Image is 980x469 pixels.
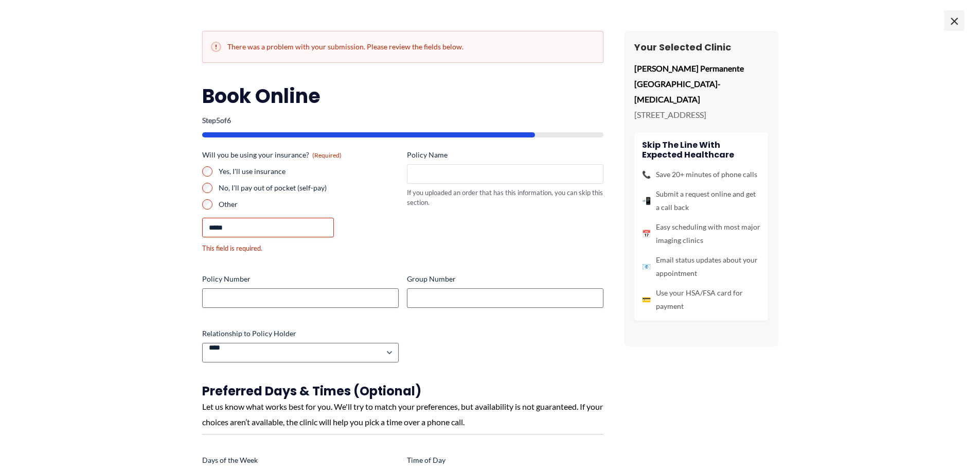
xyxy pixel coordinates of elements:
[944,10,965,31] span: ×
[202,399,603,429] div: Let us know what works best for you. We'll try to match your preferences, but availability is not...
[227,116,231,125] span: 6
[642,293,651,306] span: 💳
[216,116,220,125] span: 5
[634,107,768,123] p: [STREET_ADDRESS]
[407,188,603,207] div: If you uploaded an order that has this information, you can skip this section.
[312,151,342,159] span: (Required)
[202,117,603,124] p: Step of
[642,286,760,313] li: Use your HSA/FSA card for payment
[202,328,399,339] label: Relationship to Policy Holder
[407,150,603,160] label: Policy Name
[642,194,651,207] span: 📲
[219,183,399,193] label: No, I'll pay out of pocket (self-pay)
[202,383,603,399] h3: Preferred Days & Times (Optional)
[202,455,258,465] legend: Days of the Week
[642,260,651,273] span: 📧
[202,218,334,237] input: Other Choice, please specify
[642,227,651,240] span: 📅
[634,41,768,53] h3: Your Selected Clinic
[202,244,399,253] div: This field is required.
[202,83,603,109] h2: Book Online
[642,253,760,280] li: Email status updates about your appointment
[219,199,399,210] label: Other
[407,455,446,465] legend: Time of Day
[642,140,760,160] h4: Skip the line with Expected Healthcare
[219,166,399,177] label: Yes, I'll use insurance
[642,168,760,181] li: Save 20+ minutes of phone calls
[407,274,603,284] label: Group Number
[211,42,595,52] h2: There was a problem with your submission. Please review the fields below.
[202,150,342,160] legend: Will you be using your insurance?
[642,220,760,247] li: Easy scheduling with most major imaging clinics
[642,168,651,181] span: 📞
[642,187,760,214] li: Submit a request online and get a call back
[634,61,768,107] p: [PERSON_NAME] Permanente [GEOGRAPHIC_DATA]-[MEDICAL_DATA]
[202,274,399,284] label: Policy Number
